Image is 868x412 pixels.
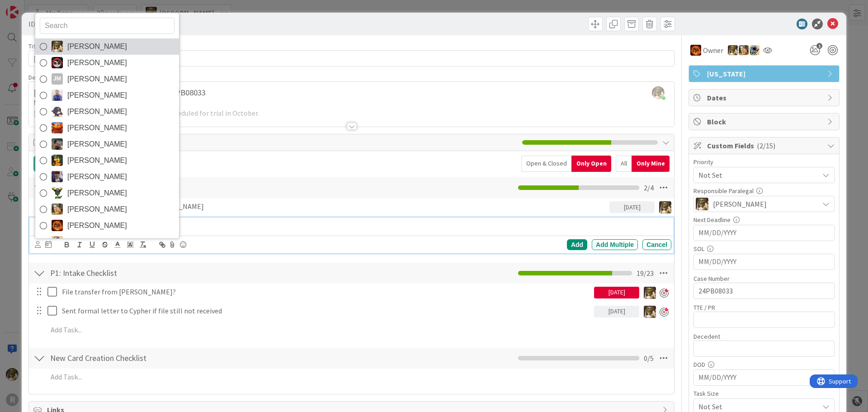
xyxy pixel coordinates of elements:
img: TM [750,45,759,55]
span: [PERSON_NAME] [67,154,127,167]
span: [PERSON_NAME] [67,235,127,249]
span: ID [28,19,50,29]
img: KA [52,122,63,133]
img: yW9LRPfq2I1p6cQkqhMnMPjKb8hcA9gF.jpg [652,86,665,99]
h3: [PERSON_NAME] Trust and Case No. 24PB08033 [33,88,670,98]
img: DG [696,198,708,210]
span: ( 2/15 ) [757,141,775,150]
div: Next Deadline [693,217,835,223]
img: DG [644,287,656,299]
a: MR[PERSON_NAME] [35,152,179,169]
span: [PERSON_NAME] [67,137,127,151]
div: [DATE] [594,287,639,298]
img: TR [690,45,701,56]
label: TTE / PR [693,303,715,312]
span: [PERSON_NAME] [67,203,127,216]
img: MR [52,155,63,166]
img: DG [52,41,63,52]
div: [DATE] [594,306,639,317]
div: DOD [693,361,835,368]
span: Not Set [698,169,814,181]
p: Prepare Mediation Statement [47,220,668,231]
span: 0 / 5 [644,353,654,364]
input: Add Checklist... [47,350,250,366]
span: [PERSON_NAME] [67,56,127,70]
a: TR[PERSON_NAME] [35,218,179,234]
a: DG[PERSON_NAME] [35,38,179,55]
input: type card name here... [28,50,675,66]
span: Owner [703,45,723,56]
img: JG [52,90,63,101]
p: Discuss Mediation Prep with [PERSON_NAME] [62,201,606,212]
input: Search [40,18,175,34]
a: SB[PERSON_NAME] [35,201,179,218]
span: 2 / 4 [644,182,654,193]
label: Title [28,42,40,50]
img: MW [52,138,63,150]
p: Mediation: [DATE] [33,98,670,108]
div: Open & Closed [521,156,571,172]
div: Responsible Paralegal [693,188,835,194]
img: ML [52,171,63,182]
img: NC [52,187,63,199]
span: [PERSON_NAME] [67,105,127,118]
a: JM[PERSON_NAME] [35,71,179,87]
span: [PERSON_NAME] [67,121,127,135]
div: Priority [693,159,835,165]
span: 1 [816,43,822,49]
span: [PERSON_NAME] [67,219,127,232]
a: TM[PERSON_NAME] [35,234,179,250]
a: NC[PERSON_NAME] [35,185,179,201]
span: Description [28,73,60,81]
img: SB [739,45,749,55]
img: JS [52,57,63,68]
img: SB [52,204,63,215]
a: KA[PERSON_NAME] [35,120,179,136]
span: [PERSON_NAME] [713,199,767,209]
img: TM [52,236,63,247]
label: Decedent [693,332,720,341]
a: KN[PERSON_NAME] [35,104,179,120]
span: [PERSON_NAME] [67,72,127,86]
div: Cancel [642,239,671,250]
p: File transfer from [PERSON_NAME]? [62,287,590,297]
span: Block [707,116,823,127]
span: [US_STATE] [707,68,823,79]
div: JM [52,73,63,85]
div: All [616,156,632,172]
a: ML[PERSON_NAME] [35,169,179,185]
span: Tasks [47,137,518,148]
input: MM/DD/YYYY [698,254,830,270]
div: Only Open [571,156,611,172]
input: MM/DD/YYYY [698,225,830,241]
a: JS[PERSON_NAME] [35,55,179,71]
span: Support [19,1,41,12]
div: SOL [693,246,835,252]
div: Only Mine [632,156,670,172]
div: Task Size [693,390,835,397]
input: Add Checklist... [47,265,250,281]
img: TR [52,220,63,231]
span: Custom Fields [707,140,823,151]
div: [DATE] [609,201,655,213]
div: Add [567,239,587,250]
label: Case Number [693,275,730,283]
input: MM/DD/YYYY [698,370,830,385]
a: JG[PERSON_NAME] [35,87,179,104]
a: MW[PERSON_NAME] [35,136,179,152]
img: DG [728,45,738,55]
span: 19 / 23 [637,268,654,279]
span: [PERSON_NAME] [67,186,127,200]
button: Add Checklist [33,156,97,172]
span: [PERSON_NAME] [67,89,127,102]
span: [PERSON_NAME] [67,40,127,53]
p: Sent formal letter to Cypher if file still not received [62,306,590,316]
div: Add Multiple [592,239,638,250]
span: [PERSON_NAME] [67,170,127,184]
span: Dates [707,92,823,103]
img: DG [659,201,671,213]
img: DG [644,306,656,318]
img: KN [52,106,63,117]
